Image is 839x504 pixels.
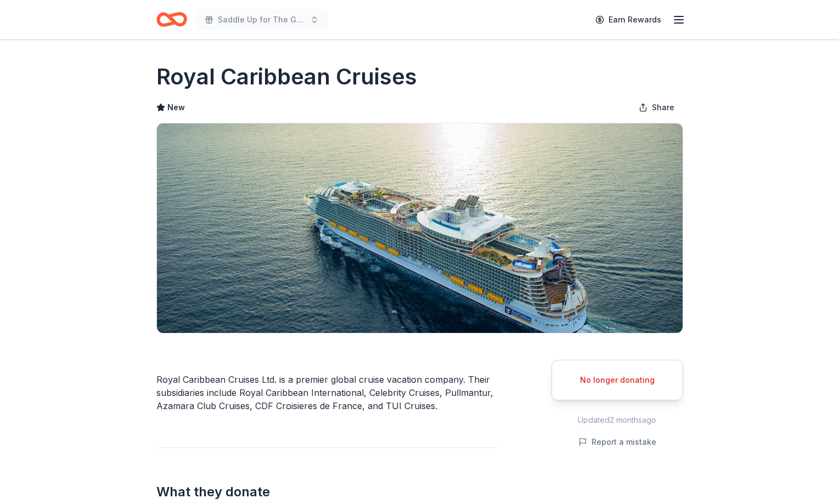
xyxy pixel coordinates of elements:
[652,101,674,114] span: Share
[157,123,683,333] img: Image for Royal Caribbean Cruises
[589,10,668,30] a: Earn Rewards
[578,435,656,449] button: Report a mistake
[156,483,499,501] h2: What they donate
[551,414,683,427] div: Updated 2 months ago
[156,373,499,412] div: Royal Caribbean Cruises Ltd. is a premier global cruise vacation company. Their subsidiaries incl...
[156,61,417,92] h1: Royal Caribbean Cruises
[630,97,683,118] button: Share
[156,7,187,32] a: Home
[196,9,328,31] button: Saddle Up for The Guild
[565,373,669,387] div: No longer donating
[218,13,306,26] span: Saddle Up for The Guild
[167,101,185,114] span: New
